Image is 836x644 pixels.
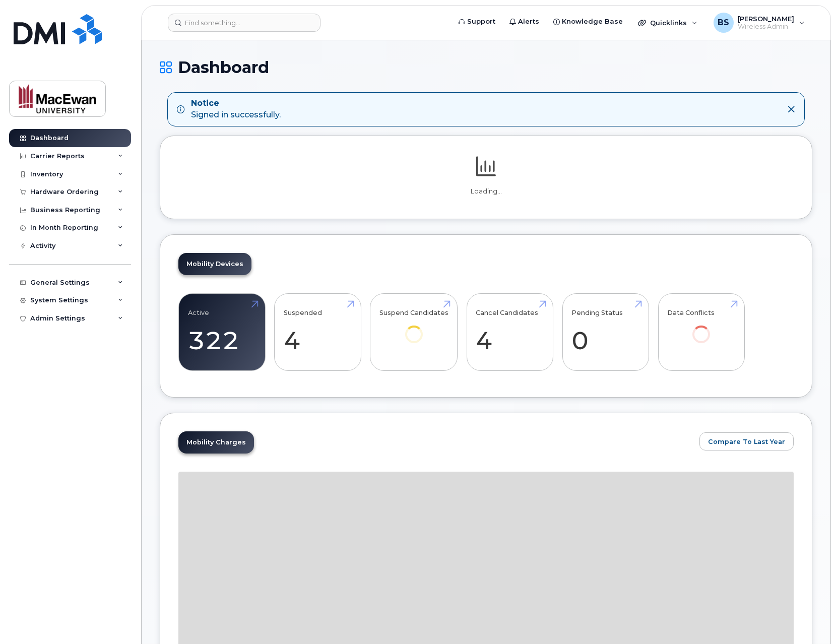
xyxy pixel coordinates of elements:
a: Data Conflicts [667,299,735,357]
a: Cancel Candidates 4 [476,299,544,365]
a: Pending Status 0 [571,299,639,365]
strong: Notice [191,98,281,109]
h1: Dashboard [160,58,812,76]
a: Suspended 4 [284,299,352,365]
div: Signed in successfully. [191,98,281,121]
a: Active 322 [188,299,256,365]
a: Suspend Candidates [379,299,448,357]
a: Mobility Charges [178,431,254,454]
span: Compare To Last Year [708,437,785,446]
button: Compare To Last Year [699,432,794,450]
a: Mobility Devices [178,253,251,275]
p: Loading... [178,187,794,196]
